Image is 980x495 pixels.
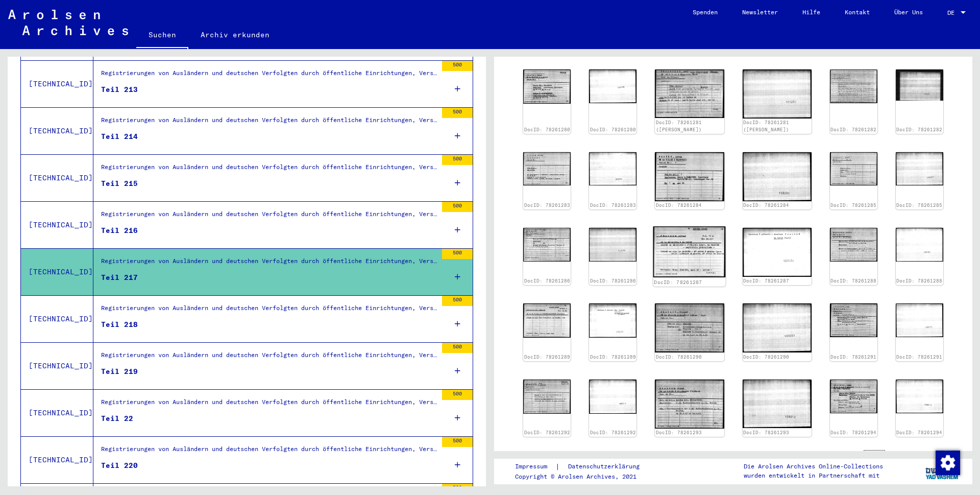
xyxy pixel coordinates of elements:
[743,120,789,132] a: DocID: 78261281 ([PERSON_NAME])
[830,380,877,413] img: 001.jpg
[896,127,942,132] a: DocID: 78261282
[923,458,962,484] img: yv_logo.png
[655,303,724,352] img: 001.jpg
[935,450,960,475] div: Zustimmung ändern
[654,279,703,285] a: DocID: 78261287
[101,115,437,130] div: Registrierungen von Ausländern und deutschen Verfolgten durch öffentliche Einrichtungen, Versiche...
[442,249,473,259] div: 500
[101,397,437,412] div: Registrierungen von Ausländern und deutschen Verfolgten durch öffentliche Einrichtungen, Versiche...
[442,202,473,212] div: 500
[589,303,636,338] img: 002.jpg
[655,380,724,429] img: 001.jpg
[896,430,942,435] a: DocID: 78261294
[743,380,812,428] img: 002.jpg
[590,127,636,132] a: DocID: 78261280
[101,350,437,365] div: Registrierungen von Ausländern und deutschen Verfolgten durch öffentliche Einrichtungen, Versiche...
[915,445,935,465] button: Next page
[947,9,959,16] span: DE
[101,209,437,224] div: Registrierungen von Ausländern und deutschen Verfolgten durch öffentliche Einrichtungen, Versiche...
[101,460,138,471] div: Teil 220
[21,389,93,436] td: [TECHNICAL_ID]
[524,354,570,360] a: DocID: 78261289
[830,69,877,103] img: 001.jpg
[21,60,93,107] td: [TECHNICAL_ID]
[830,202,876,208] a: DocID: 78261285
[101,413,133,424] div: Teil 22
[589,69,636,103] img: 002.jpg
[442,390,473,400] div: 500
[655,152,724,201] img: 001.jpg
[524,127,570,132] a: DocID: 78261280
[188,22,282,47] a: Archiv erkunden
[442,61,473,71] div: 500
[843,445,864,465] button: Previous page
[524,430,570,435] a: DocID: 78261292
[21,436,93,483] td: [TECHNICAL_ID]
[743,228,812,276] img: 002.jpg
[101,131,138,142] div: Teil 214
[523,380,571,414] img: 001.jpg
[101,272,138,283] div: Teil 217
[101,68,437,83] div: Registrierungen von Ausländern und deutschen Verfolgten durch öffentliche Einrichtungen, Versiche...
[524,202,570,208] a: DocID: 78261283
[743,430,789,435] a: DocID: 78261293
[830,228,877,262] img: 001.jpg
[515,461,652,472] div: |
[743,152,812,201] img: 002.jpg
[743,278,789,284] a: DocID: 78261287
[589,380,636,414] img: 002.jpg
[830,127,876,132] a: DocID: 78261282
[896,228,943,262] img: 002.jpg
[442,296,473,306] div: 500
[655,69,724,118] img: 001.jpg
[935,445,955,465] button: Last page
[21,342,93,389] td: [TECHNICAL_ID]
[101,256,437,271] div: Registrierungen von Ausländern und deutschen Verfolgten durch öffentliche Einrichtungen, Versiche...
[590,430,636,435] a: DocID: 78261292
[515,461,555,472] a: Impressum
[896,202,942,208] a: DocID: 78261285
[830,152,877,186] img: 001.jpg
[523,152,571,186] img: 001.jpg
[442,155,473,165] div: 500
[442,484,473,494] div: 500
[442,343,473,353] div: 500
[590,354,636,360] a: DocID: 78261289
[523,69,571,103] img: 001.jpg
[896,278,942,284] a: DocID: 78261288
[743,354,789,360] a: DocID: 78261290
[101,84,138,95] div: Teil 213
[136,22,188,49] a: Suchen
[896,354,942,360] a: DocID: 78261291
[656,202,702,208] a: DocID: 78261284
[830,430,876,435] a: DocID: 78261294
[656,120,702,132] a: DocID: 78261281 ([PERSON_NAME])
[523,228,571,261] img: 001.jpg
[656,430,702,435] a: DocID: 78261293
[590,278,636,284] a: DocID: 78261286
[21,107,93,154] td: [TECHNICAL_ID]
[656,354,702,360] a: DocID: 78261290
[936,451,960,475] img: Zustimmung ändern
[101,225,138,236] div: Teil 216
[744,462,883,471] p: Die Arolsen Archives Online-Collections
[744,471,883,480] p: wurden entwickelt in Partnerschaft mit
[830,278,876,284] a: DocID: 78261288
[896,303,943,337] img: 002.jpg
[21,154,93,201] td: [TECHNICAL_ID]
[560,461,652,472] a: Datenschutzerklärung
[830,303,877,337] img: 001.jpg
[101,444,437,459] div: Registrierungen von Ausländern und deutschen Verfolgten durch öffentliche Einrichtungen, Versiche...
[756,451,806,460] div: 1 – 30 of 1000
[743,202,789,208] a: DocID: 78261284
[101,178,138,189] div: Teil 215
[101,366,138,377] div: Teil 219
[743,303,812,352] img: 002.jpg
[21,201,93,248] td: [TECHNICAL_ID]
[523,303,571,338] img: 001.jpg
[823,445,843,465] button: First page
[590,202,636,208] a: DocID: 78261283
[515,472,652,481] p: Copyright © Arolsen Archives, 2021
[896,380,943,413] img: 002.jpg
[896,152,943,186] img: 002.jpg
